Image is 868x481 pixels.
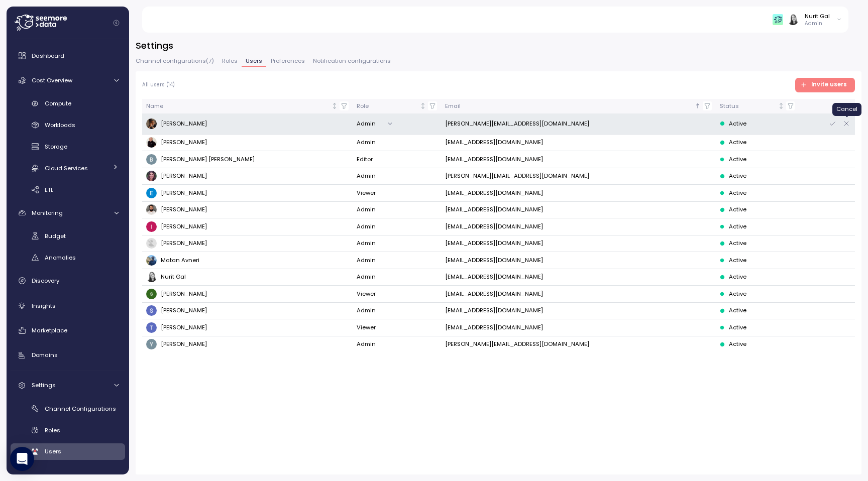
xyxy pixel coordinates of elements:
[441,303,716,320] td: [EMAIL_ADDRESS][DOMAIN_NAME]
[136,39,861,52] h3: Settings
[161,306,207,315] span: [PERSON_NAME]
[146,289,157,299] img: ACg8ocLpgFvdexRpa8OPrgtR9CWhnS5M-MRY5__G2ZsaRmAoIBFfQA=s96-c
[441,135,716,152] td: [EMAIL_ADDRESS][DOMAIN_NAME]
[146,221,157,232] img: ACg8ocKLuhHFaZBJRg6H14Zm3JrTaqN1bnDy5ohLcNYWE-rfMITsOg=s96-c
[161,172,207,181] span: [PERSON_NAME]
[146,204,157,215] img: ACg8ocLskjvUhBDgxtSFCRx4ztb74ewwa1VrVEuDBD_Ho1mrTsQB-QE=s96-c
[313,58,391,64] span: Notification configurations
[353,235,441,253] td: Admin
[353,319,441,336] td: Viewer
[161,340,207,349] span: [PERSON_NAME]
[441,185,716,202] td: [EMAIL_ADDRESS][DOMAIN_NAME]
[32,209,63,217] span: Monitoring
[161,155,255,164] span: [PERSON_NAME] [PERSON_NAME]
[161,239,207,248] span: [PERSON_NAME]
[11,400,125,417] a: Channel Configurations
[729,205,746,214] span: Active
[441,168,716,185] td: [PERSON_NAME][EMAIL_ADDRESS][DOMAIN_NAME]
[146,305,157,316] img: ACg8ocLCy7HMj59gwelRyEldAl2GQfy23E10ipDNf0SDYCnD3y85RA=s96-c
[353,303,441,320] td: Admin
[419,102,426,109] div: Not sorted
[11,345,125,366] a: Domains
[353,336,441,353] td: Admin
[729,155,746,164] span: Active
[11,296,125,316] a: Insights
[716,99,799,113] th: StatusNot sorted
[11,203,125,223] a: Monitoring
[441,252,716,269] td: [EMAIL_ADDRESS][DOMAIN_NAME]
[161,222,207,231] span: [PERSON_NAME]
[32,381,56,389] span: Settings
[357,102,418,111] div: Role
[441,218,716,235] td: [EMAIL_ADDRESS][DOMAIN_NAME]
[10,447,34,471] div: Open Intercom Messenger
[353,135,441,152] td: Admin
[161,323,207,332] span: [PERSON_NAME]
[353,151,441,168] td: Editor
[11,443,125,460] a: Users
[146,171,157,181] img: ACg8ocLDuIZlR5f2kIgtapDwVC7yp445s3OgbrQTIAV7qYj8P05r5pI=s96-c
[805,12,830,20] div: Nurit Gal
[110,19,123,27] button: Collapse navigation
[353,269,441,286] td: Admin
[271,58,305,64] span: Preferences
[353,252,441,269] td: Admin
[45,405,116,413] span: Channel Configurations
[353,185,441,202] td: Viewer
[441,269,716,286] td: [EMAIL_ADDRESS][DOMAIN_NAME]
[441,336,716,353] td: [PERSON_NAME][EMAIL_ADDRESS][DOMAIN_NAME]
[353,286,441,303] td: Viewer
[445,102,693,111] div: Email
[32,76,72,84] span: Cost Overview
[161,290,207,299] span: [PERSON_NAME]
[146,339,157,349] img: ACg8ocKvqwnLMA34EL5-0z6HW-15kcrLxT5Mmx2M21tMPLYJnykyAQ=s96-c
[146,255,157,266] img: ALV-UjUX_a-nL8s-2B3bRaHqZuB8Qep8KmFt7ZhiYZSjdNpvfWKIUCBUIsGrG4RmpL5JhUc0t5N3oP1beQXG8IhGw0Qt_E38m...
[161,256,199,265] span: Matan Avneri
[729,119,746,129] span: Active
[161,189,207,198] span: [PERSON_NAME]
[11,271,125,291] a: Discovery
[353,218,441,235] td: Admin
[805,20,830,27] p: Admin
[45,99,71,107] span: Compute
[11,70,125,90] a: Cost Overview
[146,154,157,165] img: ACg8ocJyWE6xOp1B6yfOOo1RrzZBXz9fCX43NtCsscuvf8X-nP99eg=s96-c
[146,188,157,198] img: ACg8ocLeOUqxLG1j9yG-7_YPCufMCiby9mzhP4EPglfTV-ctGv0nqQ=s96-c
[729,340,746,349] span: Active
[32,326,67,334] span: Marketplace
[729,239,746,248] span: Active
[694,102,701,109] div: Sorted ascending
[441,151,716,168] td: [EMAIL_ADDRESS][DOMAIN_NAME]
[778,102,785,109] div: Not sorted
[161,119,207,129] span: [PERSON_NAME]
[331,102,338,109] div: Not sorted
[161,273,186,282] span: Nurit Gal
[11,181,125,198] a: ETL
[441,235,716,253] td: [EMAIL_ADDRESS][DOMAIN_NAME]
[353,99,441,113] th: RoleNot sorted
[729,138,746,147] span: Active
[357,116,397,131] button: Admin
[720,102,776,111] div: Status
[146,322,157,333] img: ACg8ocIPEMj17Ty1s-Y191xT0At6vmDgydd0EUuD2MPS7QtM2_nxuA=s96-c
[441,113,716,135] td: [PERSON_NAME][EMAIL_ADDRESS][DOMAIN_NAME]
[45,232,66,240] span: Budget
[32,277,59,285] span: Discovery
[788,14,798,25] img: ACg8ocIVugc3DtI--ID6pffOeA5XcvoqExjdOmyrlhjOptQpqjom7zQ=s96-c
[729,189,746,198] span: Active
[142,99,353,113] th: NameNot sorted
[32,52,64,60] span: Dashboard
[32,302,56,310] span: Insights
[32,351,58,359] span: Domains
[45,164,88,172] span: Cloud Services
[146,102,330,111] div: Name
[161,205,207,214] span: [PERSON_NAME]
[11,422,125,438] a: Roles
[773,14,783,25] img: 65f98ecb31a39d60f1f315eb.PNG
[142,81,175,88] p: All users ( 14 )
[441,99,716,113] th: EmailSorted ascending
[353,168,441,185] td: Admin
[11,250,125,266] a: Anomalies
[11,95,125,112] a: Compute
[246,58,262,64] span: Users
